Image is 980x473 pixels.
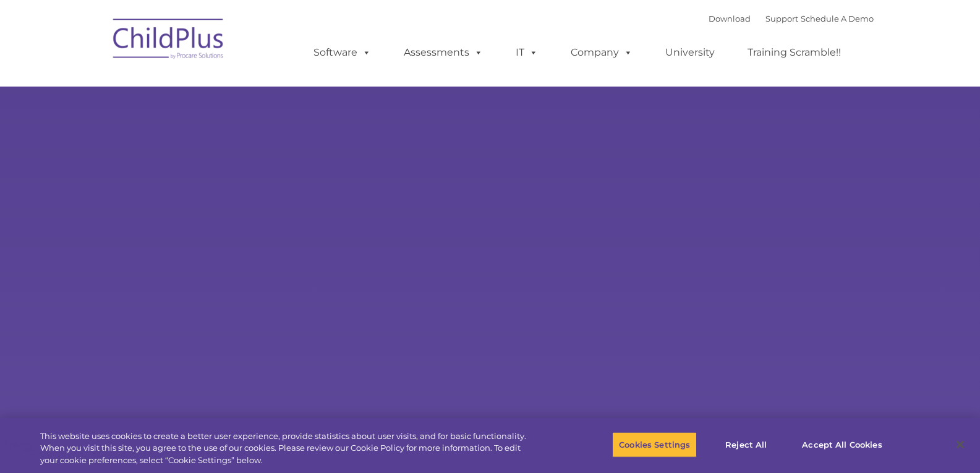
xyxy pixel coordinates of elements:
[391,40,495,65] a: Assessments
[947,431,974,458] button: Close
[653,40,727,65] a: University
[40,430,539,467] div: This website uses cookies to create a better user experience, provide statistics about user visit...
[503,40,550,65] a: IT
[558,40,645,65] a: Company
[107,10,231,72] img: ChildPlus by Procare Solutions
[709,14,751,23] a: Download
[707,432,785,458] button: Reject All
[612,432,697,458] button: Cookies Settings
[795,432,888,458] button: Accept All Cookies
[801,14,874,23] a: Schedule A Demo
[735,40,853,65] a: Training Scramble!!
[709,14,874,23] font: |
[765,14,798,23] a: Support
[301,40,383,65] a: Software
